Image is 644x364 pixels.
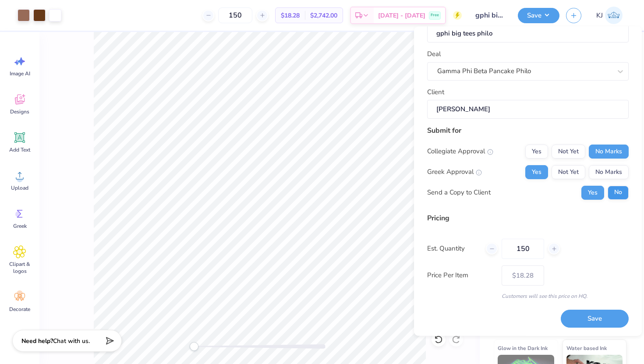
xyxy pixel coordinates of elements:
[427,270,495,280] label: Price Per Item
[552,144,585,158] button: Not Yet
[10,70,30,77] span: Image AI
[218,7,252,23] input: – –
[431,12,439,18] span: Free
[310,11,337,20] span: $2,742.00
[427,87,444,97] label: Client
[427,49,441,59] label: Deal
[13,223,27,230] span: Greek
[468,7,511,24] input: Untitled Design
[525,165,548,179] button: Yes
[9,306,30,313] span: Decorate
[525,144,548,158] button: Yes
[566,343,607,353] span: Water based Ink
[427,167,482,177] div: Greek Approval
[21,337,53,345] strong: Need help?
[427,125,629,135] div: Submit for
[5,261,34,275] span: Clipart & logos
[605,7,623,24] img: Kyra Jun
[427,292,629,300] div: Customers will see this price on HQ.
[502,238,544,258] input: – –
[53,337,90,345] span: Chat with us.
[498,343,548,353] span: Glow in the Dark Ink
[596,11,603,21] span: KJ
[581,185,604,199] button: Yes
[608,185,629,199] button: No
[378,11,425,20] span: [DATE] - [DATE]
[427,187,491,198] div: Send a Copy to Client
[190,342,198,351] div: Accessibility label
[427,212,629,223] div: Pricing
[552,165,585,179] button: Not Yet
[427,100,629,119] input: e.g. Ethan Linker
[589,144,629,158] button: No Marks
[589,165,629,179] button: No Marks
[10,108,29,115] span: Designs
[561,310,629,328] button: Save
[281,11,300,20] span: $18.28
[518,8,559,23] button: Save
[11,184,28,191] span: Upload
[427,244,479,254] label: Est. Quantity
[427,146,493,156] div: Collegiate Approval
[9,146,30,153] span: Add Text
[592,7,626,24] a: KJ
